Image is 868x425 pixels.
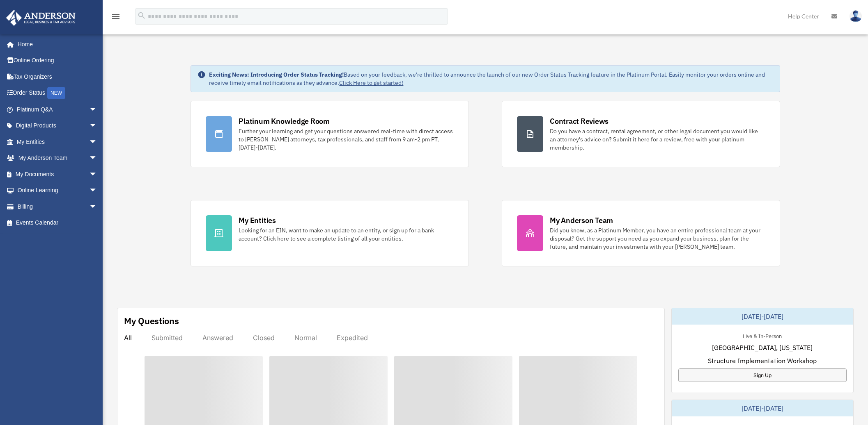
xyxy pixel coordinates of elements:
div: Closed [253,334,275,342]
i: menu [111,11,121,21]
div: Live & In-Person [736,331,788,340]
a: My Entities Looking for an EIN, want to make an update to an entity, or sign up for a bank accoun... [191,200,469,266]
span: arrow_drop_down [89,134,106,150]
strong: Exciting News: Introducing Order Status Tracking! [209,71,344,78]
div: Further your learning and get your questions answered real-time with direct access to [PERSON_NAM... [239,127,454,152]
div: Did you know, as a Platinum Member, you have an entire professional team at your disposal? Get th... [550,226,765,251]
div: Do you have a contract, rental agreement, or other legal document you would like an attorney's ad... [550,127,765,152]
a: My Entitiesarrow_drop_down [6,134,110,150]
div: My Entities [239,215,276,225]
a: menu [111,14,121,21]
div: My Anderson Team [550,215,613,225]
a: Platinum Q&Aarrow_drop_down [6,101,110,118]
a: Digital Productsarrow_drop_down [6,118,110,134]
span: [GEOGRAPHIC_DATA], [US_STATE] [712,343,813,352]
a: My Documentsarrow_drop_down [6,166,110,182]
div: Platinum Knowledge Room [239,116,330,126]
a: Contract Reviews Do you have a contract, rental agreement, or other legal document you would like... [502,101,780,167]
span: arrow_drop_down [89,150,106,167]
i: search [137,11,146,20]
a: Platinum Knowledge Room Further your learning and get your questions answered real-time with dire... [191,101,469,167]
a: Click Here to get started! [339,79,403,86]
a: Order StatusNEW [6,85,110,102]
div: Answered [202,334,233,342]
span: arrow_drop_down [89,198,106,215]
img: Anderson Advisors Platinum Portal [4,10,78,26]
a: Home [6,36,106,52]
span: arrow_drop_down [89,166,106,183]
a: My Anderson Teamarrow_drop_down [6,150,110,166]
a: Online Learningarrow_drop_down [6,182,110,199]
div: Expedited [337,334,368,342]
div: All [124,334,132,342]
div: Normal [294,334,317,342]
a: Online Ordering [6,52,110,69]
span: arrow_drop_down [89,182,106,199]
span: arrow_drop_down [89,118,106,134]
a: Billingarrow_drop_down [6,198,110,215]
img: User Pic [850,10,862,22]
div: Submitted [152,334,183,342]
div: Contract Reviews [550,116,609,126]
span: Structure Implementation Workshop [708,356,817,366]
a: Tax Organizers [6,68,110,85]
div: My Questions [124,315,179,327]
div: Based on your feedback, we're thrilled to announce the launch of our new Order Status Tracking fe... [209,70,773,87]
div: NEW [47,87,65,99]
a: Sign Up [678,368,847,382]
div: [DATE]-[DATE] [672,308,854,325]
a: Events Calendar [6,215,110,231]
div: [DATE]-[DATE] [672,400,854,416]
div: Looking for an EIN, want to make an update to an entity, or sign up for a bank account? Click her... [239,226,454,243]
a: My Anderson Team Did you know, as a Platinum Member, you have an entire professional team at your... [502,200,780,266]
span: arrow_drop_down [89,101,106,118]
